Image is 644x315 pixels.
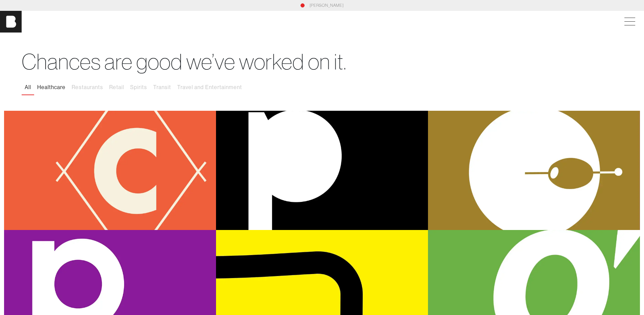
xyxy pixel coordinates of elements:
[150,80,174,94] button: Transit
[127,80,150,94] button: Spirits
[34,80,69,94] button: Healthcare
[310,2,344,8] a: [PERSON_NAME]
[69,80,106,94] button: Restaurants
[22,49,622,75] h1: Chances are good we’ve worked on it.
[174,80,245,94] button: Travel and Entertainment
[106,80,127,94] button: Retail
[22,80,34,94] button: All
